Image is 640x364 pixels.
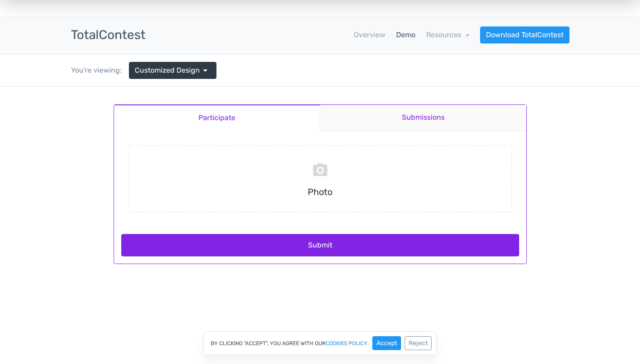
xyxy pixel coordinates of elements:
[372,336,401,350] button: Accept
[71,65,129,76] div: You're viewing:
[135,65,200,76] span: Customized Design
[71,28,146,42] h3: TotalContest
[396,30,415,40] a: Demo
[200,65,211,76] span: arrow_drop_down
[480,26,569,43] a: Download TotalContest
[320,18,526,44] a: Submissions
[114,18,320,44] a: Participate
[121,147,519,170] button: Submit
[405,336,432,350] button: Reject
[354,30,385,40] a: Overview
[129,62,216,79] a: Customized Design arrow_drop_down
[326,341,367,346] a: cookies policy
[426,30,469,39] a: Resources
[203,331,437,355] div: By clicking "Accept", you agree with our .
